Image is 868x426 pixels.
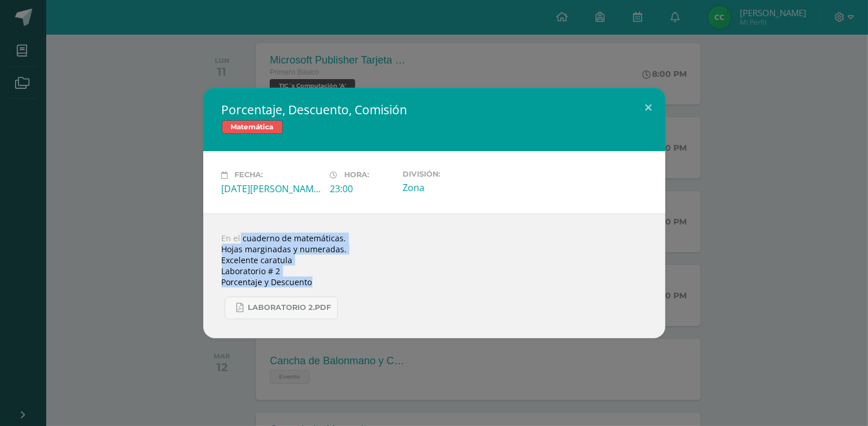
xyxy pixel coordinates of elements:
[235,171,263,180] span: Fecha:
[403,181,502,194] div: Zona
[632,88,665,127] button: Close (Esc)
[345,171,370,180] span: Hora:
[403,170,502,178] label: División:
[330,182,393,195] div: 23:00
[222,120,283,134] span: Matemática
[203,214,665,338] div: En el cuaderno de matemáticas. Hojas marginadas y numeradas. Excelente caratula Laboratorio # 2 P...
[222,102,647,118] h2: Porcentaje, Descuento, Comisión
[225,297,338,319] a: Laboratorio 2.pdf
[222,182,321,195] div: [DATE][PERSON_NAME]
[248,303,331,312] span: Laboratorio 2.pdf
